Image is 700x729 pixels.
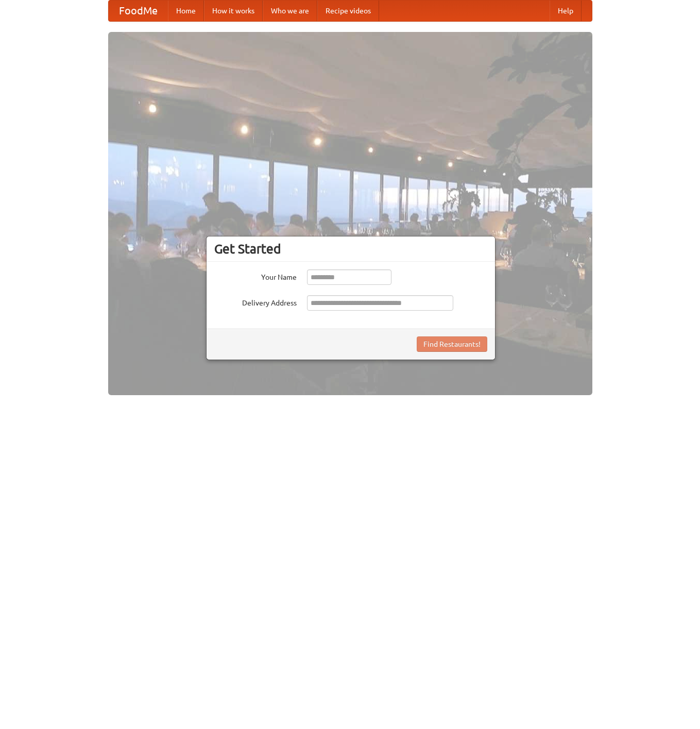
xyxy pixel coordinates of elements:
[214,295,297,308] label: Delivery Address
[417,336,487,352] button: Find Restaurants!
[204,1,263,21] a: How it works
[550,1,582,21] a: Help
[263,1,317,21] a: Who we are
[317,1,379,21] a: Recipe videos
[214,241,487,257] h3: Get Started
[168,1,204,21] a: Home
[214,269,297,282] label: Your Name
[109,1,168,21] a: FoodMe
